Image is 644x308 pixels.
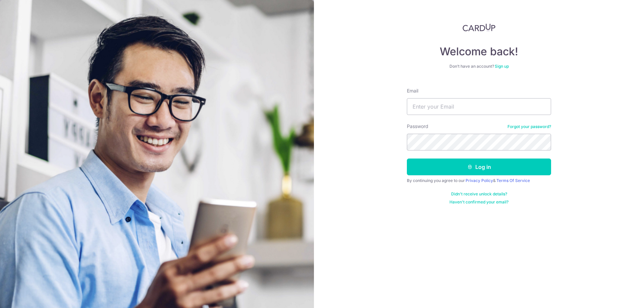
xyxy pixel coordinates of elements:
input: Enter your Email [407,98,551,115]
a: Haven't confirmed your email? [449,199,508,205]
a: Terms Of Service [496,178,530,183]
a: Privacy Policy [466,178,493,183]
label: Email [407,87,418,94]
h4: Welcome back! [407,45,551,58]
a: Didn't receive unlock details? [451,191,507,197]
img: CardUp Logo [463,23,495,32]
a: Sign up [495,64,509,69]
label: Password [407,123,428,130]
button: Log in [407,159,551,175]
a: Forgot your password? [507,124,551,129]
div: Don’t have an account? [407,64,551,69]
div: By continuing you agree to our & [407,178,551,183]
